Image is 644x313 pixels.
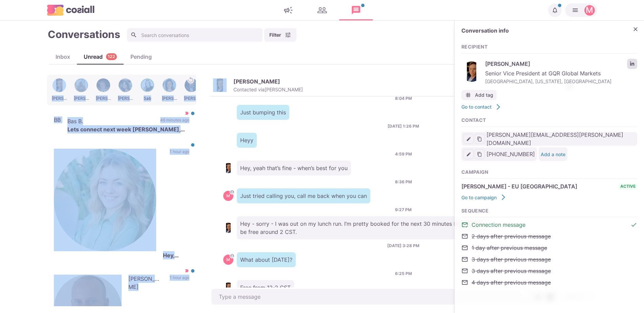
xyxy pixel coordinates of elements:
img: Tyler Schrader [213,78,227,92]
span: [PERSON_NAME] [485,60,624,68]
p: [DATE] 1:26 PM [388,123,419,129]
p: [DATE] 3:28 PM [387,243,419,249]
p: 46 minutes ago [160,117,189,125]
button: Notifications [548,3,562,17]
img: logo [47,5,95,15]
a: Go to contact [461,104,502,110]
button: Filter [264,28,296,42]
button: Copy [475,134,485,144]
span: 3 days after previous message [472,267,551,275]
p: Hey, yeah that’s fine - when’s best for you [237,161,351,176]
h3: Sequence [461,208,637,214]
span: active [619,183,637,189]
textarea: To enrich screen reader interactions, please activate Accessibility in Grammarly extension settings [211,289,559,305]
svg: avatar [230,254,234,258]
img: Kara Morris (CDR, CSMR) [54,149,156,251]
p: What about [DATE]? [237,252,296,267]
button: Close [630,24,641,34]
span: [GEOGRAPHIC_DATA], [US_STATE], [GEOGRAPHIC_DATA] [485,78,637,85]
button: Martin [565,3,597,17]
span: [PERSON_NAME] - EU [GEOGRAPHIC_DATA] [461,182,577,190]
div: Martin [586,6,593,14]
img: Tyler Schrader [223,282,233,293]
p: Hey - sorry - I was out on my lunch run. I’m pretty booked for the next 30 minutes but should be ... [237,216,491,239]
h2: Conversation info [461,27,627,34]
h3: Recipient [461,44,637,50]
span: 3 days after previous message [472,255,551,263]
input: Search conversations [127,28,263,42]
span: [PHONE_NUMBER] [486,150,535,158]
p: 122 [108,54,115,60]
h3: Campaign [461,169,637,175]
span: 4 days after previous message [472,278,551,287]
a: Go to campaign [461,194,507,201]
button: Edit [463,134,474,144]
p: Free from 12-2 CST [237,280,294,295]
span: [PERSON_NAME][EMAIL_ADDRESS][PERSON_NAME][DOMAIN_NAME] [486,131,636,147]
button: Add tag [461,90,497,100]
p: Just bumping this [237,105,289,120]
span: Senior Vice President at GQR Global Markets [485,69,637,77]
p: Bas B. [67,117,153,125]
div: Martin [226,258,230,262]
span: 2 days after previous message [472,232,551,240]
button: Copy [475,149,485,159]
p: 6:25 PM [395,271,412,277]
button: Tyler Schrader[PERSON_NAME]Contacted via[PERSON_NAME] [213,78,303,93]
img: Tyler Schrader [461,61,482,82]
div: Martin [226,194,230,198]
p: 4:59 PM [395,151,412,157]
p: Contacted via [PERSON_NAME] [233,87,303,93]
span: Connection message [472,221,525,229]
div: Inbox [49,53,77,61]
p: [PERSON_NAME] [233,78,280,85]
button: Edit [463,149,474,159]
p: Heyy [237,133,257,148]
h3: Contact [461,117,637,123]
p: 8:04 PM [395,95,412,102]
div: Bas B. [54,117,61,123]
a: LinkedIn profile link [627,59,637,69]
p: 8:36 PM [395,179,412,185]
h1: Conversations [48,28,120,40]
p: Lets connect next week [PERSON_NAME], this week is stacked. Where are you based? [67,125,189,133]
div: Pending [124,53,159,61]
span: 1 day after previous message [472,244,547,252]
svg: avatar [230,190,234,194]
button: Add a note [541,151,565,157]
p: Just tried calling you, call me back when you can [237,188,370,203]
img: Tyler Schrader [223,223,233,233]
p: 9:27 PM [395,207,412,213]
div: Unread [77,53,124,61]
img: Tyler Schrader [223,163,233,173]
p: 1 hour ago [170,149,189,251]
p: Hey, [PERSON_NAME]! I'm happy in my role currently, but would love to stay connected. [163,251,189,259]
